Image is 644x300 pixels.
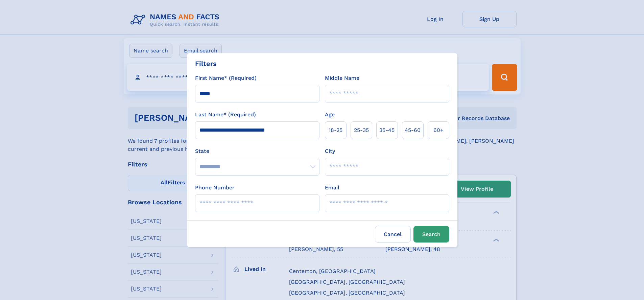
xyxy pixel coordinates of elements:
span: 60+ [433,126,444,134]
label: First Name* (Required) [195,74,257,82]
label: Age [325,111,335,119]
div: Filters [195,59,217,69]
span: 25‑35 [354,126,369,134]
span: 35‑45 [379,126,395,134]
button: Search [413,226,449,243]
label: City [325,147,335,155]
label: Phone Number [195,184,235,192]
label: Cancel [375,226,411,243]
label: Middle Name [325,74,359,82]
label: Last Name* (Required) [195,111,256,119]
label: Email [325,184,339,192]
span: 18‑25 [329,126,342,134]
span: 45‑60 [405,126,421,134]
label: State [195,147,319,155]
